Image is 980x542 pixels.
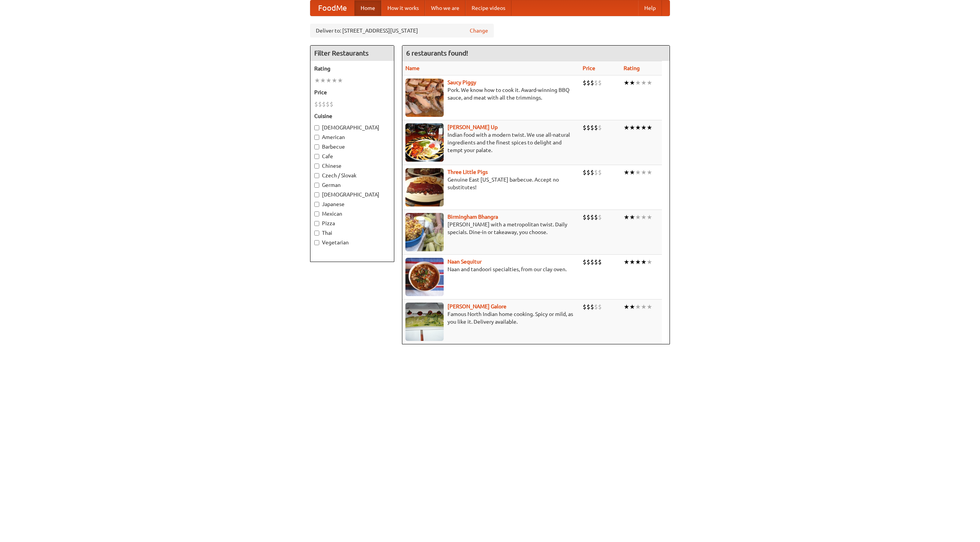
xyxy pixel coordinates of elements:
[405,310,577,326] p: Famous North Indian home cooking. Spicy or mild, as you like it. Delivery available.
[310,24,494,38] div: Deliver to: [STREET_ADDRESS][US_STATE]
[624,258,629,266] li: ★
[638,0,662,16] a: Help
[405,265,577,273] p: Naan and tandoori specialties, from our clay oven.
[594,258,598,266] li: $
[314,231,319,236] input: Thai
[590,213,594,221] li: $
[314,202,319,207] input: Japanese
[624,303,629,311] li: ★
[598,303,602,311] li: $
[314,112,390,120] h5: Cuisine
[629,303,635,311] li: ★
[322,100,326,108] li: $
[594,213,598,221] li: $
[635,303,641,311] li: ★
[314,221,319,226] input: Pizza
[594,123,598,132] li: $
[598,213,602,221] li: $
[629,123,635,132] li: ★
[629,213,635,221] li: ★
[314,211,319,216] input: Mexican
[586,258,590,266] li: $
[448,79,476,85] a: Saucy Piggy
[337,76,343,85] li: ★
[647,213,652,221] li: ★
[314,219,390,227] label: Pizza
[586,303,590,311] li: $
[598,258,602,266] li: $
[405,65,420,71] a: Name
[314,183,319,188] input: German
[586,123,590,132] li: $
[314,152,390,160] label: Cafe
[330,100,333,108] li: $
[314,172,390,179] label: Czech / Slovak
[624,65,640,71] a: Rating
[624,79,629,87] li: ★
[647,168,652,177] li: ★
[647,303,652,311] li: ★
[448,303,506,309] b: [PERSON_NAME] Galore
[405,303,444,341] img: currygalore.jpg
[405,79,444,117] img: saucy.jpg
[318,100,322,108] li: $
[590,123,594,132] li: $
[354,0,381,16] a: Home
[405,86,577,102] p: Pork. We know how to cook it. Award-winning BBQ sauce, and meat with all the trimmings.
[635,213,641,221] li: ★
[448,124,498,130] a: [PERSON_NAME] Up
[448,214,498,220] b: Birmingham Bhangra
[314,210,390,218] label: Mexican
[641,123,647,132] li: ★
[598,168,602,177] li: $
[406,49,468,57] ng-pluralize: 6 restaurants found!
[641,213,647,221] li: ★
[326,76,332,85] li: ★
[590,79,594,87] li: $
[314,164,319,169] input: Chinese
[314,124,390,131] label: [DEMOGRAPHIC_DATA]
[583,65,595,71] a: Price
[314,240,319,245] input: Vegetarian
[583,213,586,221] li: $
[405,258,444,296] img: naansequitur.jpg
[314,133,390,141] label: American
[641,168,647,177] li: ★
[583,303,586,311] li: $
[586,168,590,177] li: $
[314,181,390,189] label: German
[465,0,511,16] a: Recipe videos
[586,79,590,87] li: $
[314,143,390,151] label: Barbecue
[448,169,488,175] a: Three Little Pigs
[405,168,444,206] img: littlepigs.jpg
[594,303,598,311] li: $
[641,303,647,311] li: ★
[641,258,647,266] li: ★
[314,239,390,246] label: Vegetarian
[583,168,586,177] li: $
[314,162,390,170] label: Chinese
[320,76,326,85] li: ★
[314,125,319,130] input: [DEMOGRAPHIC_DATA]
[314,76,320,85] li: ★
[314,65,390,72] h5: Rating
[405,123,444,162] img: curryup.jpg
[314,173,319,178] input: Czech / Slovak
[647,79,652,87] li: ★
[310,0,354,16] a: FoodMe
[314,100,318,108] li: $
[314,229,390,237] label: Thai
[314,135,319,140] input: American
[448,259,482,265] a: Naan Sequitur
[647,258,652,266] li: ★
[635,258,641,266] li: ★
[314,191,390,198] label: [DEMOGRAPHIC_DATA]
[594,168,598,177] li: $
[635,79,641,87] li: ★
[332,76,337,85] li: ★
